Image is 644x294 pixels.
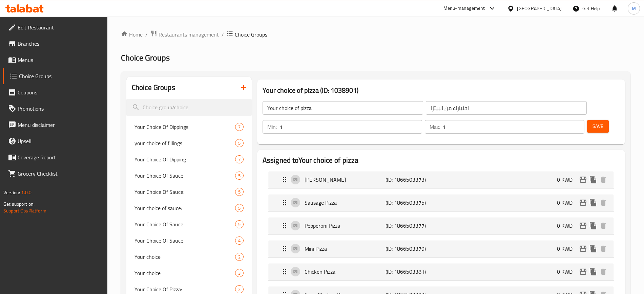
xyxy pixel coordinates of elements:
li: / [145,30,148,39]
button: edit [578,221,588,231]
p: Min: [267,123,277,131]
a: Home [121,30,143,39]
span: Grocery Checklist [18,169,102,178]
span: Edit Restaurant [18,23,102,31]
a: Upsell [3,133,107,149]
p: 0 KWD [557,245,578,253]
span: 4 [235,238,243,244]
p: Chicken Pizza [305,268,386,276]
li: Expand [263,214,620,237]
div: [GEOGRAPHIC_DATA] [517,5,562,12]
div: Choices [235,188,244,196]
button: edit [578,175,588,185]
span: Your Choice Of Sauce [134,236,235,245]
span: Your Choice Of Sauce [134,220,235,228]
p: Mini Pizza [305,245,386,253]
div: Choices [235,172,244,180]
span: Coverage Report [18,153,102,161]
div: Your Choice Of Sauce:5 [126,184,252,200]
button: delete [598,244,608,254]
span: Menus [18,56,102,64]
button: duplicate [588,198,598,208]
span: Your choice of sauce: [134,204,235,212]
span: Coupons [18,88,102,96]
button: edit [578,244,588,254]
p: 0 KWD [557,199,578,207]
span: your choice of fillings [134,139,235,147]
button: duplicate [588,221,598,231]
span: 5 [235,173,243,179]
a: Menu disclaimer [3,117,107,133]
span: Branches [18,40,102,48]
a: Promotions [3,100,107,117]
span: 7 [235,124,243,130]
span: 7 [235,156,243,163]
span: Choice Groups [19,72,102,80]
h3: Your choice of pizza (ID: 1038901) [263,85,620,96]
li: Expand [263,168,620,191]
a: Edit Restaurant [3,19,107,36]
p: (ID: 1866503375) [386,199,439,207]
div: Choices [235,155,244,163]
button: duplicate [588,267,598,277]
p: (ID: 1866503373) [386,176,439,184]
span: Your Choice Of Pizza: [134,285,235,293]
div: Your choice2 [126,249,252,265]
div: Your Choice Of Sauce4 [126,232,252,249]
p: (ID: 1866503381) [386,268,439,276]
span: Your choice [134,253,235,261]
div: Expand [268,240,614,257]
div: Choices [235,139,244,147]
h2: Choice Groups [132,83,175,93]
div: your choice of fillings5 [126,135,252,151]
a: Grocery Checklist [3,165,107,182]
div: Your Choice Of Dipping7 [126,151,252,167]
span: Choice Groups [235,30,267,39]
span: 5 [235,221,243,228]
div: Choices [235,204,244,212]
button: duplicate [588,175,598,185]
span: Your Choice Of Dipping [134,155,235,163]
span: Your Choice Of Dippings [134,123,235,131]
button: delete [598,267,608,277]
li: Expand [263,191,620,214]
span: 2 [235,254,243,260]
p: 0 KWD [557,268,578,276]
div: Expand [268,171,614,188]
div: Menu-management [443,4,485,13]
span: 5 [235,205,243,211]
h2: Assigned to Your choice of pizza [263,155,620,165]
div: Expand [268,194,614,211]
a: Restaurants management [150,30,219,39]
div: Choices [235,269,244,277]
div: Choices [235,236,244,245]
span: Menu disclaimer [18,121,102,129]
a: Coupons [3,84,107,100]
span: 3 [235,270,243,276]
div: Your choice3 [126,265,252,281]
a: Menus [3,52,107,68]
span: 5 [235,189,243,195]
span: 2 [235,286,243,293]
span: M [632,5,636,12]
div: Choices [235,123,244,131]
span: Restaurants management [159,30,219,39]
p: Sausage Pizza [305,199,386,207]
div: Expand [268,263,614,280]
li: Expand [263,237,620,260]
button: delete [598,221,608,231]
div: Your Choice Of Sauce5 [126,167,252,184]
button: Save [587,120,609,133]
p: Pepperoni Pizza [305,222,386,230]
a: Branches [3,36,107,52]
span: Choice Groups [121,50,170,65]
div: Choices [235,285,244,293]
div: Expand [268,217,614,234]
p: (ID: 1866503377) [386,222,439,230]
div: Choices [235,253,244,261]
input: search [126,99,252,116]
span: Your Choice Of Sauce: [134,188,235,196]
div: Your choice of sauce:5 [126,200,252,216]
button: delete [598,198,608,208]
p: (ID: 1866503379) [386,245,439,253]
